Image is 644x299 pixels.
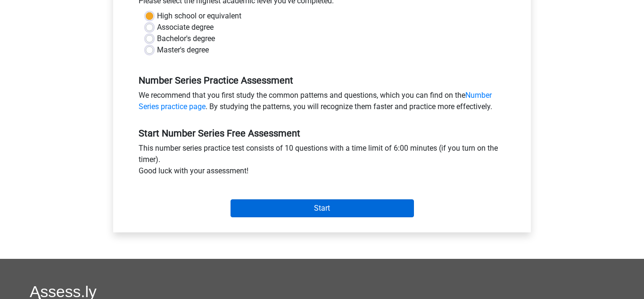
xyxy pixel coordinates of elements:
input: Start [231,199,414,217]
label: Master's degree [157,44,209,56]
h5: Number Series Practice Assessment [139,75,505,86]
div: This number series practice test consists of 10 questions with a time limit of 6:00 minutes (if y... [132,143,512,180]
label: Associate degree [157,22,214,33]
label: Bachelor's degree [157,33,215,44]
h5: Start Number Series Free Assessment [139,128,505,139]
div: We recommend that you first study the common patterns and questions, which you can find on the . ... [132,90,512,116]
label: High school or equivalent [157,10,241,22]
